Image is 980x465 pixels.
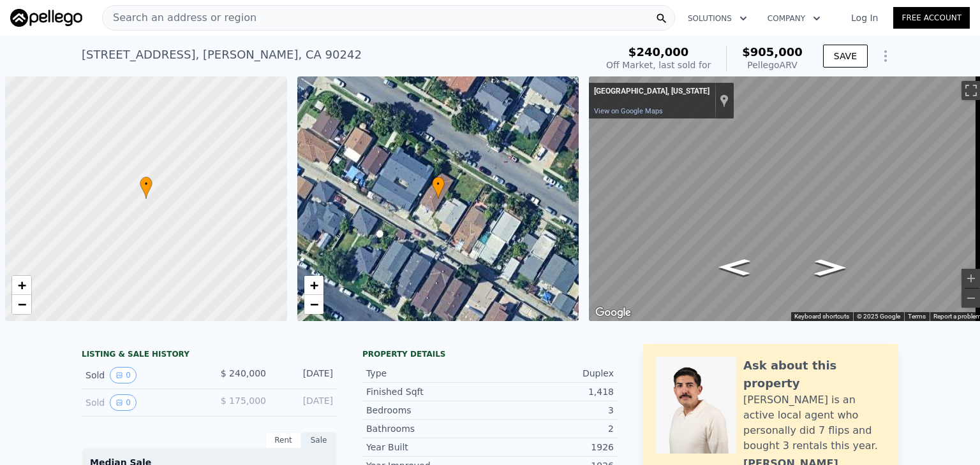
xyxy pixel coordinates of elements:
path: Go Northwest [705,255,764,279]
a: View on Google Maps [594,107,663,115]
div: Sale [301,432,337,448]
div: 1,418 [490,385,614,398]
div: Duplex [490,367,614,380]
span: © 2025 Google [857,313,900,320]
button: SAVE [823,45,868,68]
div: Finished Sqft [366,385,490,398]
button: Company [757,7,831,30]
div: • [140,176,152,199]
div: [DATE] [276,394,333,411]
a: Zoom out [12,295,31,314]
div: 2 [490,422,614,435]
span: + [18,277,26,293]
div: Bedrooms [366,404,490,417]
a: Zoom out [304,295,323,314]
path: Go East [801,255,859,280]
div: LISTING & SALE HISTORY [82,349,337,362]
div: Bathrooms [366,422,490,435]
img: Pellego [10,9,82,27]
a: Zoom in [304,276,323,295]
span: • [140,178,152,190]
button: Show Options [873,43,898,69]
a: Terms [908,313,926,320]
img: Google [592,304,634,321]
div: • [432,176,445,199]
div: Sold [85,394,199,411]
span: • [432,178,445,190]
span: − [18,296,26,312]
div: [DATE] [276,367,333,383]
span: $ 240,000 [221,368,266,378]
button: Keyboard shortcuts [794,312,849,321]
span: Search an address or region [103,10,256,25]
div: Sold [85,367,199,383]
div: [GEOGRAPHIC_DATA], [US_STATE] [594,87,709,97]
span: $905,000 [742,45,803,59]
a: Free Account [893,7,970,29]
div: [PERSON_NAME] is an active local agent who personally did 7 flips and bought 3 rentals this year. [743,392,886,454]
button: Solutions [678,7,757,30]
div: 3 [490,404,614,417]
span: $ 175,000 [221,396,266,406]
div: Year Built [366,441,490,454]
div: 1926 [490,441,614,454]
a: Open this area in Google Maps (opens a new window) [592,304,634,321]
span: − [309,296,318,312]
a: Log In [836,11,893,24]
div: Off Market, last sold for [606,59,711,71]
span: + [309,277,318,293]
div: Type [366,367,490,380]
div: Pellego ARV [742,59,803,71]
a: Show location on map [720,94,729,108]
div: Rent [265,432,301,448]
div: [STREET_ADDRESS] , [PERSON_NAME] , CA 90242 [82,46,362,64]
div: Property details [362,349,618,359]
a: Zoom in [12,276,31,295]
button: View historical data [110,367,137,383]
div: Ask about this property [743,357,886,392]
button: View historical data [110,394,137,411]
span: $240,000 [628,45,689,59]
